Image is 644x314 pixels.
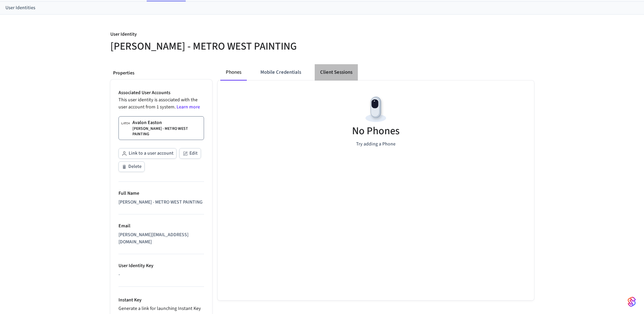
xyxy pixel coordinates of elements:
button: Mobile Credentials [255,64,307,81]
p: Try adding a Phone [356,141,395,148]
button: Client Sessions [315,64,358,81]
p: Avalon Easton [132,119,162,126]
div: [PERSON_NAME][EMAIL_ADDRESS][DOMAIN_NAME] [118,231,204,246]
a: Avalon Easton[PERSON_NAME] - METRO WEST PAINTING [118,116,204,140]
button: Phones [220,64,247,81]
img: Latch Building Logo [122,119,130,127]
button: Edit [179,148,201,159]
img: SeamLogoGradient.69752ec5.svg [628,296,636,307]
p: Full Name [118,190,204,197]
img: Devices Empty State [361,94,391,125]
p: Email [118,223,204,230]
p: Associated User Accounts [118,89,204,97]
a: User Identities [5,4,35,12]
p: User Identity Key [118,262,204,269]
p: [PERSON_NAME] - METRO WEST PAINTING [132,126,201,137]
p: Generate a link for launching Instant Key [118,305,204,312]
h5: No Phones [352,124,400,138]
div: - [118,271,204,278]
button: Delete [118,161,145,172]
p: This user identity is associated with the user account from 1 system. [118,97,204,111]
a: Learn more [177,104,200,110]
p: Instant Key [118,297,204,304]
p: Properties [113,70,209,77]
h5: [PERSON_NAME] - METRO WEST PAINTING [110,39,318,53]
p: User Identity [110,31,318,39]
div: [PERSON_NAME] - METRO WEST PAINTING [118,199,204,206]
button: Link to a user account [118,148,177,159]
